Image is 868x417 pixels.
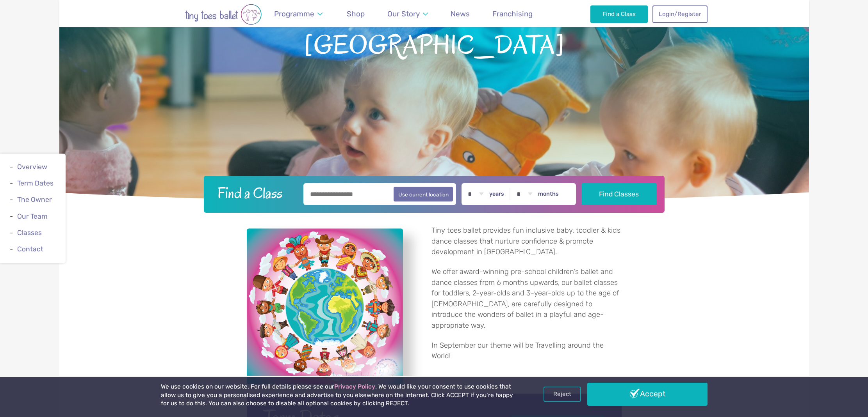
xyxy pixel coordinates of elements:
[431,340,622,362] p: In September our theme will be Travelling around the World!
[492,9,533,18] span: Franchising
[161,383,516,408] p: We use cookies on our website. For full details please see our . We would like your consent to us...
[652,5,707,23] a: Login/Register
[544,387,581,401] a: Reject
[347,9,365,18] span: Shop
[73,28,795,60] span: [GEOGRAPHIC_DATA]
[489,191,504,198] label: years
[451,9,470,18] span: News
[383,5,431,23] a: Our Story
[587,383,708,405] a: Accept
[274,9,314,18] span: Programme
[211,183,298,203] h2: Find a Class
[431,267,622,331] p: We offer award-winning pre-school children's ballet and dance classes from 6 months upwards, our ...
[271,5,326,23] a: Programme
[447,5,474,23] a: News
[334,383,375,390] a: Privacy Policy
[394,187,453,201] button: Use current location
[343,5,369,23] a: Shop
[581,183,657,205] button: Find Classes
[489,5,536,23] a: Franchising
[590,5,648,23] a: Find a Class
[431,225,622,258] p: Tiny toes ballet provides fun inclusive baby, toddler & kids dance classes that nurture confidenc...
[247,228,403,384] a: View full-size image
[538,191,559,198] label: months
[387,9,420,18] span: Our Story
[161,4,286,25] img: tiny toes ballet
